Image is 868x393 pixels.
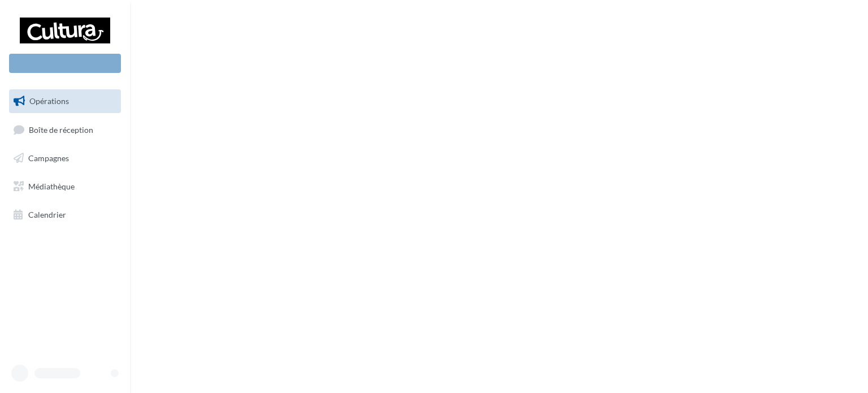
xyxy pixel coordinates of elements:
a: Médiathèque [7,175,123,198]
a: Campagnes [7,146,123,170]
a: Boîte de réception [7,118,123,142]
span: Campagnes [28,153,69,163]
span: Boîte de réception [29,124,93,134]
a: Opérations [7,89,123,113]
div: Nouvelle campagne [9,54,121,73]
span: Médiathèque [28,182,75,191]
span: Calendrier [28,209,66,219]
a: Calendrier [7,203,123,227]
span: Opérations [29,96,69,106]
